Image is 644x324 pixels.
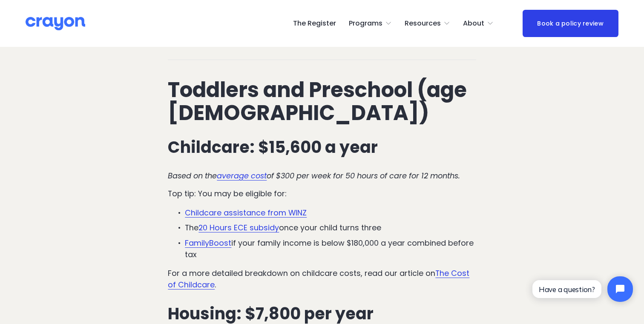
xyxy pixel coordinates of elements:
[168,138,476,156] h3: Childcare: $15,600 a year
[293,17,336,30] a: The Register
[198,222,279,233] a: 20 Hours ECE subsidy
[185,238,231,248] a: FamilyBoost
[405,17,450,30] a: folder dropdown
[168,188,476,200] p: Top tip: You may be eligible for:
[185,222,476,234] p: The once your child turns three
[463,17,484,30] span: About
[267,170,460,181] em: of $300 per week for 50 hours of care for 12 months.
[168,268,476,290] p: For a more detailed breakdown on childcare costs, read our article on .
[523,10,618,37] a: Book a policy review
[185,238,476,260] p: if your family income is below $180,000 a year combined before tax
[525,269,640,309] iframe: Tidio Chat
[349,17,382,30] span: Programs
[185,207,307,218] a: Childcare assistance from WINZ
[26,16,85,31] img: Crayon
[349,17,392,30] a: folder dropdown
[217,170,267,181] a: average cost
[168,304,476,323] h3: Housing: $7,800 per year
[168,78,476,124] h2: Toddlers and Preschool (age [DEMOGRAPHIC_DATA])
[405,17,441,30] span: Resources
[463,17,494,30] a: folder dropdown
[168,170,217,181] em: Based on the
[168,268,469,290] a: The Cost of Childcare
